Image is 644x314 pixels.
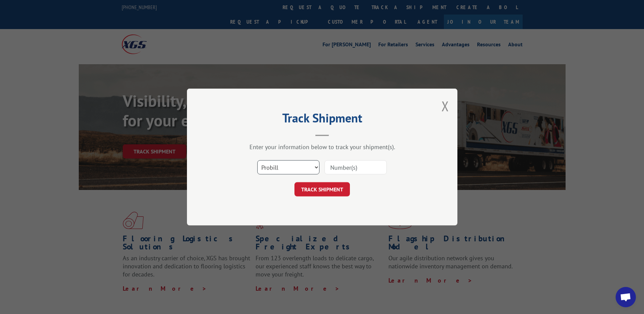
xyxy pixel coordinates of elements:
[325,160,387,174] input: Number(s)
[221,113,424,126] h2: Track Shipment
[442,97,449,115] button: Close modal
[294,182,350,196] button: TRACK SHIPMENT
[616,287,636,307] a: Open chat
[221,143,424,151] div: Enter your information below to track your shipment(s).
